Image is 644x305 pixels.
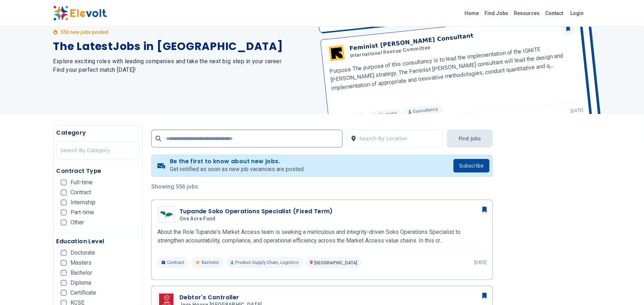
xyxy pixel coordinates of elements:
[71,260,92,266] span: Masters
[151,182,493,191] p: Showing 556 jobs
[71,190,92,195] span: Contract
[61,220,67,225] input: Other
[159,207,173,222] img: One Acre Fund
[61,290,67,296] input: Certificate
[543,7,566,19] a: Contact
[61,280,67,286] input: Diploma
[180,293,265,302] h3: Debtor's Controller
[56,167,140,175] h5: Contract Type
[157,206,487,268] a: One Acre FundTupande Soko Operations Specialist (Fixed Term)One Acre FundAbout the Role Tupande's...
[474,260,487,265] p: [DATE]
[71,200,96,205] span: Internship
[566,6,588,20] a: Login
[53,40,314,53] h1: The Latest Jobs in [GEOGRAPHIC_DATA]
[61,270,67,276] input: Bachelor
[61,260,67,266] input: Masters
[226,257,303,268] p: Product Supply Chain, Logistics
[608,271,644,305] iframe: Chat Widget
[61,190,67,195] input: Contract
[447,130,493,147] button: Find Jobs
[71,290,97,296] span: Certificate
[482,7,511,19] a: Find Jobs
[453,159,490,172] button: Subscribe
[71,280,92,286] span: Diploma
[56,129,140,137] h5: Category
[71,180,93,185] span: Full-time
[53,6,107,21] img: Elevolt
[170,158,305,165] h4: Be the first to know about new jobs.
[60,29,108,36] p: 556 new jobs posted
[157,228,487,245] p: About the Role Tupande's Market Access team is seeking a meticulous and integrity-driven Soko Ope...
[71,210,94,215] span: Part-time
[170,165,305,174] p: Get notified as soon as new job vacancies are posted.
[71,270,93,276] span: Bachelor
[157,257,188,268] p: Contract
[53,57,314,74] h2: Explore exciting roles with leading companies and take the next big step in your career. Find you...
[71,250,95,256] span: Doctorate
[61,200,67,205] input: Internship
[56,237,140,246] h5: Education Level
[511,7,543,19] a: Resources
[71,220,84,225] span: Other
[61,250,67,256] input: Doctorate
[180,216,216,222] span: One Acre Fund
[314,260,357,265] span: [GEOGRAPHIC_DATA]
[462,7,482,19] a: Home
[180,207,333,216] h3: Tupande Soko Operations Specialist (Fixed Term)
[202,260,219,265] span: Bachelor
[61,180,67,185] input: Full-time
[61,210,67,215] input: Part-time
